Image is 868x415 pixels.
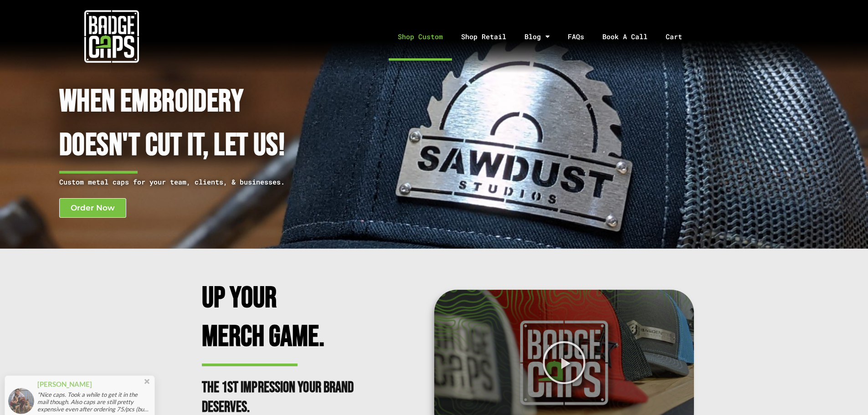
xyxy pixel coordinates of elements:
a: Shop Retail [452,13,515,61]
h1: When Embroidery Doesn't cut it, Let Us! [59,80,386,168]
img: provesource review source [37,400,42,405]
a: FAQs [559,13,593,61]
span: Order Now [71,204,115,212]
a: Cart [657,13,703,61]
span: Google [44,399,60,407]
p: Custom metal caps for your team, clients, & businesses. [59,176,386,188]
h2: Up Your Merch Game. [202,279,361,356]
a: Shop Custom [389,13,452,61]
a: Blog [515,13,559,61]
img: provesource social proof notification image [8,372,34,398]
img: badgecaps white logo with green acccent [84,9,139,64]
a: ProveSource [118,399,147,407]
a: Book A Call [593,13,657,61]
span: [PERSON_NAME] [37,363,92,373]
a: Order Now [59,198,126,218]
div: Play Video [542,340,586,385]
iframe: Chat Widget [822,371,868,415]
span: "Nice caps. Took a while to get it in the mail though. Also caps are still pretty expensive even ... [37,374,151,396]
nav: Menu [223,13,868,61]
